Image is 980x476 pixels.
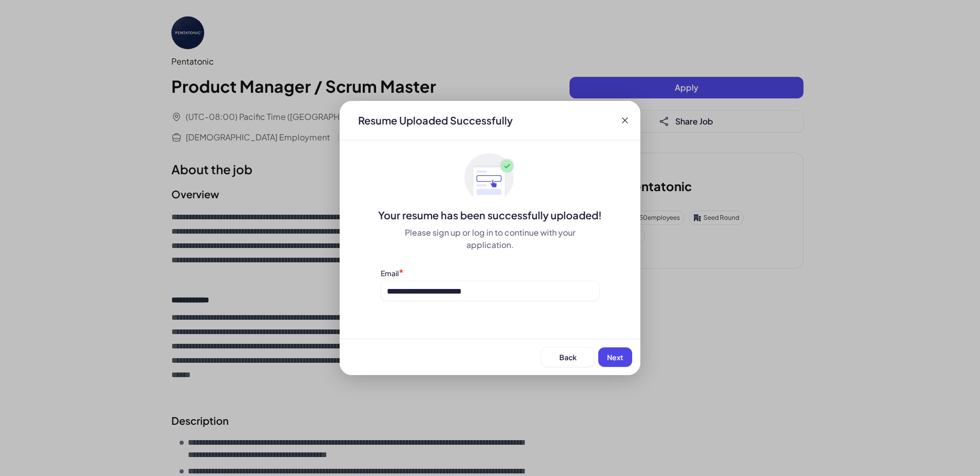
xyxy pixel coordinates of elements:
[559,353,577,362] span: Back
[381,226,599,251] div: Please sign up or log in to continue with your application.
[381,268,399,278] label: Email
[464,153,516,204] img: ApplyedMaskGroup3.svg
[340,208,640,222] div: Your resume has been successfully uploaded!
[598,347,632,367] button: Next
[541,347,594,367] button: Back
[350,113,521,128] div: Resume Uploaded Successfully
[607,353,623,362] span: Next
